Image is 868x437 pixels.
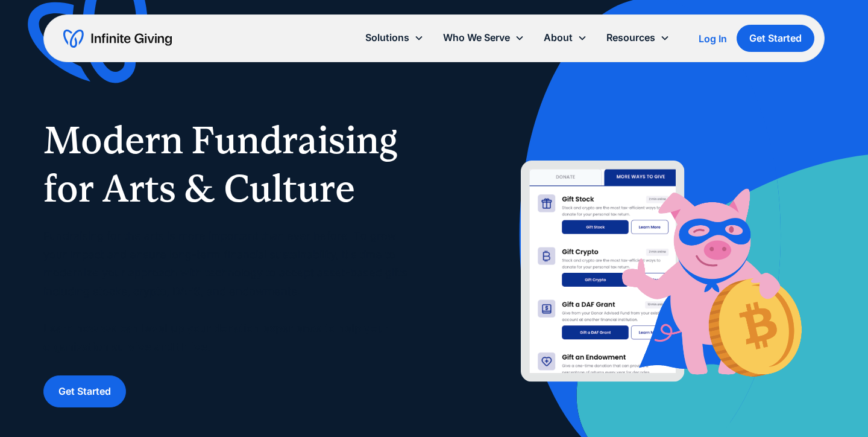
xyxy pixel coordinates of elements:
[365,30,409,46] div: Solutions
[597,25,679,51] div: Resources
[43,116,410,212] h1: Modern Fundraising for Arts & Culture
[544,30,573,46] div: About
[468,142,816,382] img: nonprofit donation platform for faith-based organizations and ministries
[699,31,727,46] a: Log In
[356,25,433,51] div: Solutions
[443,30,510,46] div: Who We Serve
[43,322,388,353] strong: Learn how we can level up your donation experience to help your organization survive and thrive.
[43,227,410,356] p: Fundraising for the arts is more important than ever before. To grow your impact and ensure long-...
[43,375,126,407] a: Get Started
[534,25,597,51] div: About
[606,30,655,46] div: Resources
[699,34,727,43] div: Log In
[737,25,814,52] a: Get Started
[433,25,534,51] div: Who We Serve
[63,29,172,48] a: home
